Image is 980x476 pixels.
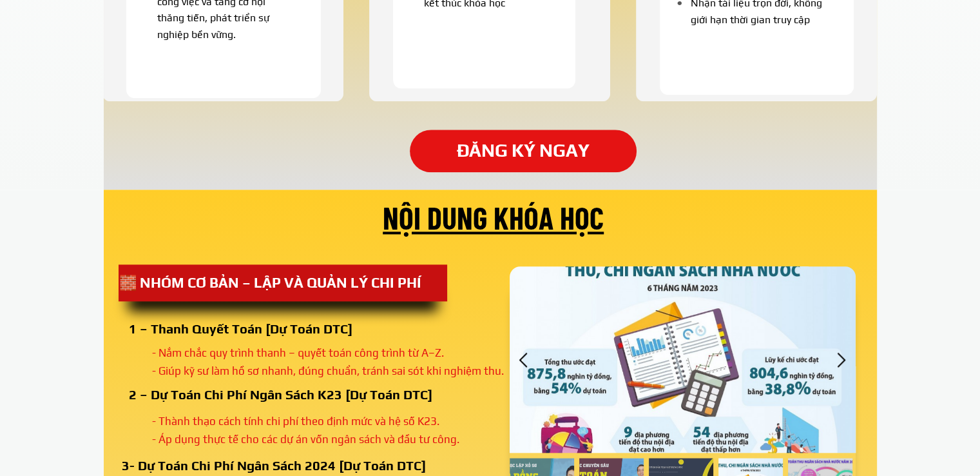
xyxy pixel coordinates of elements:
[129,388,614,402] div: 2 – Dự Toán Chi Phí Ngân Sách K23 [Dự Toán DTC]
[119,193,868,243] h3: Nội dung khóa học
[119,274,421,291] span: 🧱 NHÓM CƠ BẢN – LẬP VÀ QUẢN LÝ CHI PHÍ
[152,412,490,450] div: - Thành thạo cách tính chi phí theo định mức và hệ số K23. - Áp dụng thực tế cho các dự án vốn ng...
[122,458,426,473] span: 3- Dự Toán Chi Phí Ngân Sách 2024 [Dự Toán DTC]
[129,322,614,336] div: 1 – Thanh Quyết Toán [Dự Toán DTC]
[152,344,505,381] div: - Nắm chắc quy trình thanh – quyết toán công trình từ A–Z. - Giúp kỹ sư làm hồ sơ nhanh, đúng chu...
[408,130,638,172] p: ĐĂNG KÝ NGAY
